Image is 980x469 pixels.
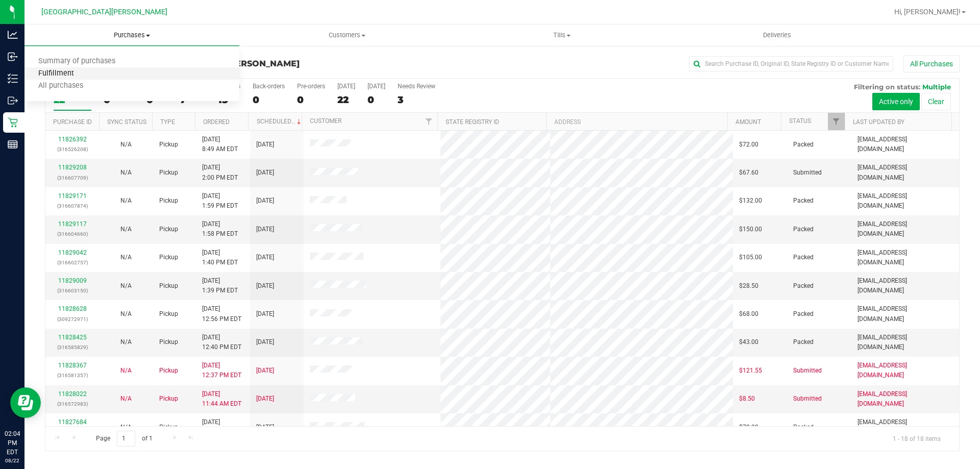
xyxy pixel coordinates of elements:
[793,394,822,404] span: Submitted
[739,394,755,404] span: $8.50
[857,389,953,409] span: [EMAIL_ADDRESS][DOMAIN_NAME]
[10,387,41,418] iframe: Resource center
[793,309,814,319] span: Packed
[793,423,814,432] span: Packed
[8,52,18,62] inline-svg: Inbound
[857,417,953,437] span: [EMAIL_ADDRESS][DOMAIN_NAME]
[872,93,920,110] button: Active only
[749,31,805,40] span: Deliveries
[257,118,303,125] a: Scheduled
[739,281,758,291] span: $28.50
[922,83,951,91] span: Multiple
[120,367,132,374] span: Not Applicable
[857,304,953,324] span: [EMAIL_ADDRESS][DOMAIN_NAME]
[159,423,178,432] span: Pickup
[739,196,762,206] span: $132.00
[455,31,669,40] span: Tills
[256,253,274,262] span: [DATE]
[120,169,132,176] span: Not Applicable
[120,309,132,319] button: N/A
[203,118,230,126] a: Ordered
[58,390,87,398] a: 11828022
[120,196,132,206] button: N/A
[202,276,238,295] span: [DATE] 1:39 PM EDT
[240,31,454,40] span: Customers
[310,117,341,125] a: Customer
[256,337,274,347] span: [DATE]
[857,248,953,267] span: [EMAIL_ADDRESS][DOMAIN_NAME]
[52,258,93,267] p: (316602757)
[58,418,87,426] a: 11827684
[793,196,814,206] span: Packed
[159,366,178,376] span: Pickup
[337,94,355,106] div: 22
[120,226,132,233] span: Not Applicable
[256,366,274,376] span: [DATE]
[8,73,18,84] inline-svg: Inventory
[117,431,135,447] input: 1
[107,118,146,126] a: Sync Status
[120,140,132,150] button: N/A
[120,423,132,432] button: N/A
[921,93,951,110] button: Clear
[24,24,239,46] a: Purchases Summary of purchases Fulfillment All purchases
[120,141,132,148] span: Not Applicable
[120,168,132,178] button: N/A
[857,276,953,295] span: [EMAIL_ADDRESS][DOMAIN_NAME]
[789,117,811,125] a: Status
[202,389,241,409] span: [DATE] 11:44 AM EDT
[739,140,758,150] span: $72.00
[159,253,178,262] span: Pickup
[8,117,18,128] inline-svg: Retail
[793,253,814,262] span: Packed
[159,196,178,206] span: Pickup
[202,333,241,352] span: [DATE] 12:40 PM EDT
[202,417,241,437] span: [DATE] 11:01 AM EDT
[202,248,238,267] span: [DATE] 1:40 PM EDT
[120,337,132,347] button: N/A
[159,225,178,234] span: Pickup
[446,118,499,126] a: State Registry ID
[793,168,822,178] span: Submitted
[739,309,758,319] span: $68.00
[52,314,93,324] p: (309272971)
[202,361,241,380] span: [DATE] 12:37 PM EDT
[52,144,93,154] p: (316526208)
[903,55,960,72] button: All Purchases
[120,310,132,317] span: Not Applicable
[24,82,97,90] span: All purchases
[739,366,762,376] span: $121.55
[58,334,87,341] a: 11828425
[253,83,285,90] div: Back-orders
[52,371,93,380] p: (316581357)
[58,277,87,284] a: 11829009
[239,24,454,46] a: Customers
[120,395,132,402] span: Not Applicable
[120,282,132,289] span: Not Applicable
[739,168,758,178] span: $67.60
[160,118,175,126] a: Type
[256,168,274,178] span: [DATE]
[398,83,435,90] div: Needs Review
[689,56,893,71] input: Search Purchase ID, Original ID, State Registry ID or Customer Name...
[159,140,178,150] span: Pickup
[793,140,814,150] span: Packed
[120,424,132,431] span: Not Applicable
[398,94,435,106] div: 3
[52,173,93,183] p: (316607709)
[24,31,239,40] span: Purchases
[853,118,904,126] a: Last Updated By
[58,362,87,369] a: 11828367
[857,191,953,211] span: [EMAIL_ADDRESS][DOMAIN_NAME]
[367,94,385,106] div: 0
[256,140,274,150] span: [DATE]
[857,361,953,380] span: [EMAIL_ADDRESS][DOMAIN_NAME]
[120,254,132,261] span: Not Applicable
[159,394,178,404] span: Pickup
[454,24,669,46] a: Tills
[120,225,132,234] button: N/A
[885,431,949,446] span: 1 - 18 of 18 items
[256,196,274,206] span: [DATE]
[120,253,132,262] button: N/A
[793,337,814,347] span: Packed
